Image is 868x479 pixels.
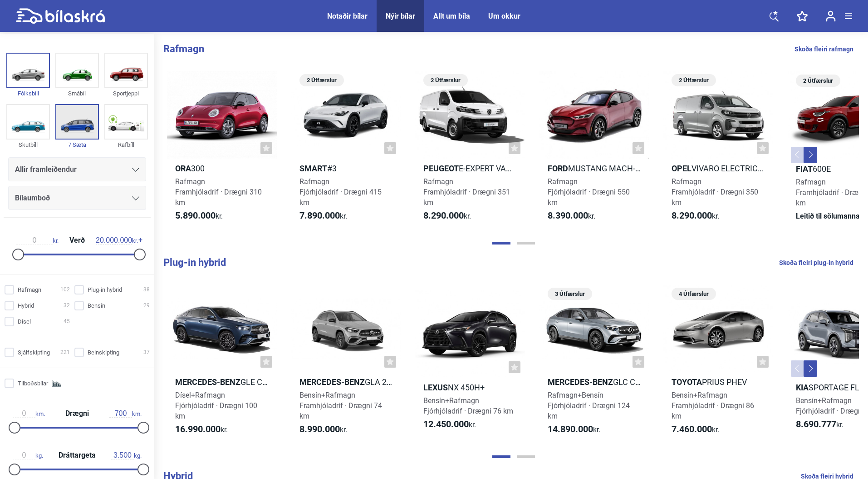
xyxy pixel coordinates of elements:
[791,360,804,377] button: Previous
[327,12,368,20] a: Notaðir bílar
[60,285,70,294] span: 102
[291,163,401,174] h2: #3
[517,455,535,458] button: Page 2
[423,383,448,392] b: Lexus
[109,409,142,418] span: km.
[167,163,277,174] h2: 300
[64,317,70,326] span: 45
[548,424,593,434] b: 14.890.000
[672,424,719,435] span: kr.
[18,317,31,326] span: Dísel
[55,140,99,150] div: 7 Sæta
[64,301,70,310] span: 32
[299,177,382,207] span: Rafmagn Fjórhjóladrif · Drægni 415 km
[18,379,48,388] span: Tilboðsbílar
[423,419,469,429] b: 12.450.000
[539,71,649,230] a: FordMustang Mach-E LRRafmagnFjórhjóladrif · Drægni 550 km8.390.000kr.
[60,348,70,357] span: 221
[415,163,525,174] h2: e-Expert Van L2
[548,164,568,173] b: Ford
[163,43,204,55] b: Rafmagn
[143,348,150,357] span: 37
[104,88,148,99] div: Sportjeppi
[175,177,262,207] span: Rafmagn Framhjóladrif · Drægni 310 km
[88,285,122,294] span: Plug-in hybrid
[167,377,277,387] h2: GLE Coupé 350 de 4MATIC
[415,71,525,230] a: 2 ÚtfærslurPeugeote-Expert Van L2RafmagnFramhjóladrif · Drægni 351 km8.290.000kr.
[415,382,525,393] h2: NX 450h+
[96,236,138,244] span: kr.
[548,177,630,207] span: Rafmagn Fjórhjóladrif · Drægni 550 km
[423,210,464,221] b: 8.290.000
[672,210,712,221] b: 8.290.000
[15,163,77,176] span: Allir framleiðendur
[56,452,98,459] span: Dráttargeta
[672,164,691,173] b: Opel
[6,88,50,99] div: Fólksbíll
[676,288,711,300] span: 4 Útfærslur
[175,424,221,434] b: 16.990.000
[423,177,510,207] span: Rafmagn Framhjóladrif · Drægni 351 km
[299,424,347,435] span: kr.
[88,301,105,310] span: Bensín
[423,164,459,173] b: Peugeot
[304,74,339,86] span: 2 Útfærslur
[548,377,613,387] b: Mercedes-Benz
[796,383,809,392] b: Kia
[548,210,595,221] span: kr.
[167,71,277,230] a: ORA300RafmagnFramhjóladrif · Drægni 310 km5.890.000kr.
[517,242,535,244] button: Page 2
[18,285,41,294] span: Rafmagn
[299,164,327,173] b: Smart
[779,257,853,269] a: Skoða fleiri plug-in hybrid
[492,242,510,244] button: Page 1
[13,409,45,418] span: km.
[539,284,649,443] a: 3 ÚtfærslurMercedes-BenzGLC Coupé 300 e 4MATICRafmagn+BensínFjórhjóladrif · Drægni 124 km14.890.0...
[299,210,347,221] span: kr.
[548,210,588,221] b: 8.390.000
[539,377,649,387] h2: GLC Coupé 300 e 4MATIC
[175,391,257,420] span: Dísel+Rafmagn Fjórhjóladrif · Drægni 100 km
[18,348,50,357] span: Sjálfskipting
[299,377,365,387] b: Mercedes-Benz
[428,74,463,86] span: 2 Útfærslur
[175,424,228,435] span: kr.
[548,391,630,420] span: Rafmagn+Bensín Fjórhjóladrif · Drægni 124 km
[488,12,520,20] a: Um okkur
[672,177,758,207] span: Rafmagn Framhjóladrif · Drægni 350 km
[492,455,510,458] button: Page 1
[423,419,476,430] span: kr.
[796,419,843,430] span: kr.
[796,164,813,174] b: Fiat
[423,210,471,221] span: kr.
[791,147,804,163] button: Previous
[55,88,99,99] div: Smábíl
[663,163,773,174] h2: Vivaro Electric Van L2
[386,12,415,20] a: Nýir bílar
[826,10,836,22] img: user-login.svg
[63,410,91,417] span: Drægni
[6,140,50,150] div: Skutbíll
[291,71,401,230] a: 2 ÚtfærslurSmart#3RafmagnFjórhjóladrif · Drægni 415 km7.890.000kr.
[167,284,277,443] a: Mercedes-BenzGLE Coupé 350 de 4MATICDísel+RafmagnFjórhjóladrif · Drægni 100 km16.990.000kr.
[552,288,588,300] span: 3 Útfærslur
[672,210,719,221] span: kr.
[663,377,773,387] h2: Prius PHEV
[794,43,853,55] a: Skoða fleiri rafmagn
[111,451,142,459] span: kg.
[672,424,712,434] b: 7.460.000
[415,284,525,443] a: LexusNX 450h+Bensín+RafmagnFjórhjóladrif · Drægni 76 km12.450.000kr.
[104,140,148,150] div: Rafbíll
[672,377,702,387] b: Toyota
[663,284,773,443] a: 4 ÚtfærslurToyotaPrius PHEVBensín+RafmagnFramhjóladrif · Drægni 86 km7.460.000kr.
[676,74,711,86] span: 2 Útfærslur
[423,396,513,415] span: Bensín+Rafmagn Fjórhjóladrif · Drægni 76 km
[143,285,150,294] span: 38
[299,391,382,420] span: Bensín+Rafmagn Framhjóladrif · Drægni 74 km
[67,237,87,244] span: Verð
[88,348,119,357] span: Beinskipting
[433,12,470,20] a: Allt um bíla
